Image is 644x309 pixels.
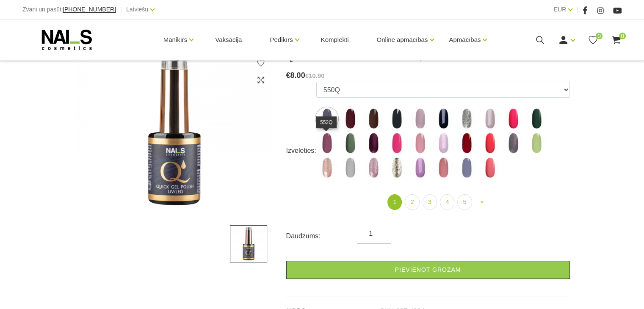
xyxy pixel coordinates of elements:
[596,33,603,39] span: 0
[480,198,484,205] span: »
[588,35,598,45] a: 0
[433,157,454,178] img: ...
[405,194,419,210] a: 2
[409,108,431,129] img: ...
[286,144,316,157] div: Izvēlēties:
[340,157,361,178] img: ...
[479,157,500,178] img: ...
[457,194,472,210] a: 5
[340,132,361,154] img: ...
[433,108,454,129] img: ...
[456,108,477,129] img: ...
[449,23,481,57] a: Apmācības
[526,132,547,154] img: ...
[363,132,384,154] img: ...
[22,4,116,15] div: Zvani un pasūti
[120,4,122,15] span: |
[63,6,116,13] a: [PHONE_NUMBER]
[554,4,567,14] a: EUR
[503,132,524,154] img: ...
[286,261,570,279] a: Pievienot grozam
[316,157,337,178] img: ...
[305,72,325,79] s: €10.90
[208,19,249,60] a: Vaksācija
[456,132,477,154] img: ...
[316,132,337,154] img: ...
[526,108,547,129] img: ...
[619,33,626,39] span: 0
[163,23,188,57] a: Manikīrs
[433,132,454,154] img: ...
[340,108,361,129] img: ...
[286,71,290,80] span: €
[440,194,454,210] a: 4
[611,35,622,45] a: 0
[386,132,407,154] img: ...
[314,19,356,60] a: Komplekti
[386,108,407,129] img: ...
[230,225,267,262] img: ...
[270,23,293,57] a: Pedikīrs
[423,194,437,210] a: 3
[409,132,431,154] img: ...
[387,194,402,210] a: 1
[363,108,384,129] img: ...
[126,4,148,14] a: Latviešu
[376,23,428,57] a: Online apmācības
[479,108,500,129] img: ...
[577,4,578,15] span: |
[290,71,305,80] span: 8.00
[63,6,116,13] span: [PHONE_NUMBER]
[456,157,477,178] img: ...
[75,50,274,212] img: ...
[503,108,524,129] img: ...
[475,194,489,209] a: Next
[409,157,431,178] img: ...
[316,108,337,129] img: ...
[286,229,357,243] div: Daudzums:
[363,157,384,178] img: ...
[479,132,500,154] img: ...
[386,157,407,178] img: ...
[316,194,570,210] nav: product-offer-list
